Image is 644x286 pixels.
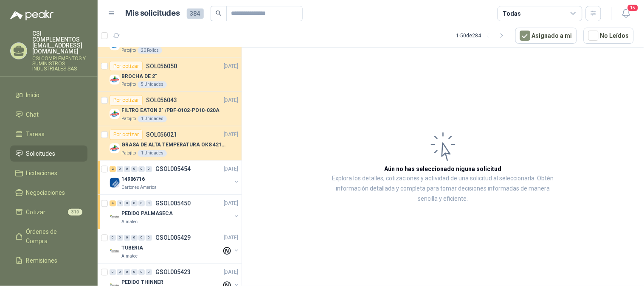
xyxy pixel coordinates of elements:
[117,269,123,275] div: 0
[110,235,116,241] div: 0
[131,201,138,207] div: 0
[110,247,120,257] img: Company Logo
[121,81,136,88] p: Patojito
[124,235,130,241] div: 0
[26,168,58,178] span: Licitaciones
[110,178,120,188] img: Company Logo
[68,209,82,216] span: 310
[110,95,143,106] div: Por cotizar
[110,130,143,140] div: Por cotizar
[224,97,238,105] p: [DATE]
[110,109,120,119] img: Company Logo
[131,166,138,172] div: 0
[146,63,177,69] p: SOL056050
[146,98,177,104] p: SOL056043
[224,62,238,70] p: [DATE]
[10,10,53,20] img: Logo peakr
[121,150,136,157] p: Patojito
[110,166,116,172] div: 2
[121,47,136,54] p: Patojito
[110,212,120,222] img: Company Logo
[121,73,157,81] p: BROCHA DE 2"
[187,8,204,19] span: 384
[117,201,123,207] div: 0
[10,146,87,162] a: Solicitudes
[110,269,116,275] div: 0
[117,235,123,241] div: 0
[121,244,143,252] p: TUBERIA
[224,269,238,277] p: [DATE]
[155,235,191,241] p: GSOL005429
[124,269,130,275] div: 0
[216,10,222,16] span: search
[26,227,79,246] span: Órdenes de Compra
[121,176,145,184] p: 14906716
[121,185,157,191] p: Cartones America
[26,129,45,139] span: Tareas
[138,81,167,88] div: 5 Unidades
[327,174,559,204] p: Explora los detalles, cotizaciones y actividad de una solicitud al seleccionarla. Obtén informaci...
[10,204,87,220] a: Cotizar310
[138,201,145,207] div: 0
[26,90,40,100] span: Inicio
[10,126,87,142] a: Tareas
[138,235,145,241] div: 0
[224,234,238,242] p: [DATE]
[138,166,145,172] div: 0
[110,164,240,191] a: 2 0 0 0 0 0 GSOL005454[DATE] Company Logo14906716Cartones America
[26,149,56,158] span: Solicitudes
[224,200,238,208] p: [DATE]
[126,7,180,20] h1: Mis solicitudes
[10,107,87,123] a: Chat
[98,126,242,161] a: Por cotizarSOL056021[DATE] Company LogoGRASA DE ALTA TEMPERATURA OKS 4210 X 5 KGPatojito1 Unidades
[10,224,87,249] a: Órdenes de Compra
[138,116,167,123] div: 1 Unidades
[131,235,138,241] div: 0
[26,256,58,265] span: Remisiones
[155,166,191,172] p: GSOL005454
[131,269,138,275] div: 0
[110,75,120,85] img: Company Logo
[121,210,173,218] p: PEDIDO PALMASECA
[224,165,238,174] p: [DATE]
[121,116,136,123] p: Patojito
[138,269,145,275] div: 0
[146,166,152,172] div: 0
[121,141,227,149] p: GRASA DE ALTA TEMPERATURA OKS 4210 X 5 KG
[26,110,39,119] span: Chat
[224,131,238,139] p: [DATE]
[121,253,138,260] p: Almatec
[98,58,242,92] a: Por cotizarSOL056050[DATE] Company LogoBROCHA DE 2"Patojito5 Unidades
[138,47,162,54] div: 20 Rollos
[26,207,46,217] span: Cotizar
[619,6,634,21] button: 15
[146,235,152,241] div: 0
[110,143,120,154] img: Company Logo
[110,61,143,71] div: Por cotizar
[10,252,87,269] a: Remisiones
[98,92,242,126] a: Por cotizarSOL056043[DATE] Company LogoFILTRO EATON 2" /PBF-0102-PO10-020APatojito1 Unidades
[110,199,240,226] a: 4 0 0 0 0 0 GSOL005450[DATE] Company LogoPEDIDO PALMASECAAlmatec
[138,150,167,157] div: 1 Unidades
[146,132,177,138] p: SOL056021
[627,4,639,12] span: 15
[146,269,152,275] div: 0
[121,219,138,226] p: Almatec
[26,188,65,197] span: Negociaciones
[32,56,87,71] p: CSI COMPLEMENTOS Y SUMINISTROS INDUSTRIALES SAS
[121,107,219,115] p: FILTRO EATON 2" /PBF-0102-PO10-020A
[124,201,130,207] div: 0
[10,185,87,201] a: Negociaciones
[110,233,240,260] a: 0 0 0 0 0 0 GSOL005429[DATE] Company LogoTUBERIAAlmatec
[503,9,521,18] div: Todas
[10,87,87,103] a: Inicio
[117,166,123,172] div: 0
[10,165,87,181] a: Licitaciones
[32,31,87,54] p: CSI COMPLEMENTOS [EMAIL_ADDRESS][DOMAIN_NAME]
[155,201,191,207] p: GSOL005450
[155,269,191,275] p: GSOL005423
[456,29,509,42] div: 1 - 50 de 284
[110,201,116,207] div: 4
[385,164,502,174] h3: Aún no has seleccionado niguna solicitud
[124,166,130,172] div: 0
